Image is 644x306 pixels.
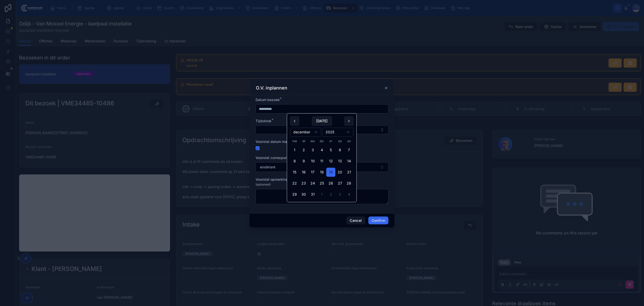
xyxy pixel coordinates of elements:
[256,177,288,181] span: Voorstel opmerking
[256,156,298,160] span: Voorstel correspondentie
[335,139,344,143] th: zaterdag
[344,190,353,199] button: zondag 4 januari 2026
[290,190,299,199] button: maandag 29 december 2025
[256,139,293,144] span: Voorstel datum mailen
[256,126,388,134] button: Select Button
[256,119,271,123] span: Tijdsblok
[344,179,353,188] button: zondag 28 december 2025
[335,168,344,177] button: zaterdag 20 december 2025
[308,168,317,177] button: woensdag 17 december 2025
[335,190,344,199] button: zaterdag 3 januari 2026
[299,168,308,177] button: dinsdag 16 december 2025
[335,179,344,188] button: zaterdag 27 december 2025
[256,182,271,187] span: (optioneel)
[326,179,335,188] button: vrijdag 26 december 2025
[290,139,353,199] table: december 2025
[368,217,388,225] button: Confirm
[326,157,335,166] button: vrijdag 12 december 2025
[290,146,299,155] button: maandag 1 december 2025
[326,168,335,177] button: vrijdag 19 december 2025, selected
[344,139,353,143] th: zondag
[308,179,317,188] button: woensdag 24 december 2025
[299,139,308,143] th: dinsdag
[317,190,326,199] button: donderdag 1 januari 2026
[308,190,317,199] button: woensdag 31 december 2025
[317,179,326,188] button: donderdag 25 december 2025
[344,168,353,177] button: zondag 21 december 2025
[308,146,317,155] button: woensdag 3 december 2025
[299,146,308,155] button: dinsdag 2 december 2025
[290,168,299,177] button: maandag 15 december 2025
[290,179,299,188] button: maandag 22 december 2025
[308,157,317,166] button: woensdag 10 december 2025
[290,157,299,166] button: maandag 8 december 2025
[326,146,335,155] button: vrijdag 5 december 2025
[290,139,299,143] th: maandag
[317,157,326,166] button: donderdag 11 december 2025
[256,162,388,172] button: Select Button
[256,85,287,91] h3: O.V. inplannen
[344,146,353,155] button: zondag 7 december 2025
[317,139,326,143] th: donderdag
[312,116,332,126] button: [DATE]
[344,157,353,166] button: zondag 14 december 2025
[326,139,335,143] th: vrijdag
[346,217,365,225] button: Cancel
[299,190,308,199] button: dinsdag 30 december 2025
[299,179,308,188] button: dinsdag 23 december 2025
[260,165,275,170] span: eindklant
[256,98,280,102] span: Datum bezoek
[317,146,326,155] button: donderdag 4 december 2025
[326,190,335,199] button: vrijdag 2 januari 2026
[308,139,317,143] th: woensdag
[335,146,344,155] button: zaterdag 6 december 2025
[335,157,344,166] button: zaterdag 13 december 2025
[317,168,326,177] button: donderdag 18 december 2025
[299,157,308,166] button: dinsdag 9 december 2025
